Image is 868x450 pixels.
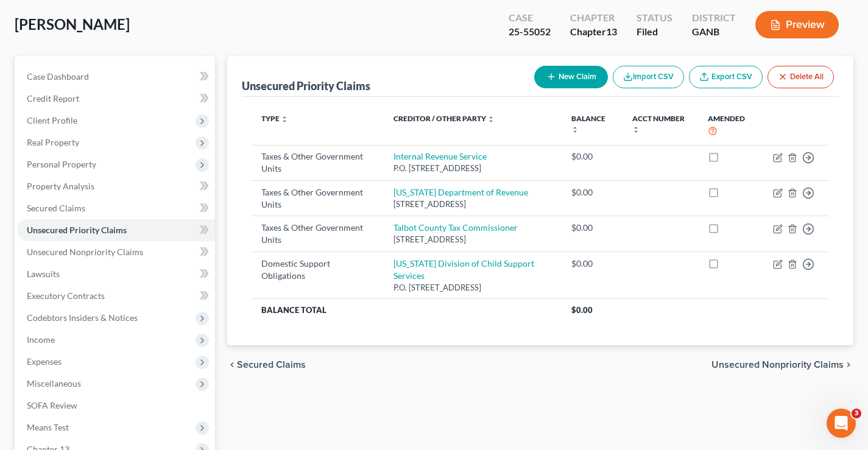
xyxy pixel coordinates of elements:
div: Domestic Support Obligations [261,258,373,282]
div: Taxes & Other Government Units [261,222,373,246]
a: Lawsuits [17,263,215,285]
i: chevron_right [844,360,853,370]
div: [STREET_ADDRESS] [393,199,552,210]
iframe: Intercom live chat [827,409,856,438]
span: 3 [852,409,861,418]
div: Case [509,11,551,25]
a: Balance unfold_more [571,114,605,133]
a: Credit Report [17,88,215,110]
span: Credit Report [27,93,79,104]
button: Unsecured Nonpriority Claims chevron_right [711,360,853,370]
div: Chapter [570,25,617,39]
i: unfold_more [487,116,495,123]
button: Preview [755,11,839,38]
button: Delete All [767,66,834,88]
div: Taxes & Other Government Units [261,186,373,211]
a: Creditor / Other Party unfold_more [393,114,495,123]
a: Case Dashboard [17,66,215,88]
span: Miscellaneous [27,378,81,388]
i: unfold_more [281,116,288,123]
span: Real Property [27,137,79,147]
span: Unsecured Priority Claims [27,225,127,235]
i: chevron_left [227,360,237,370]
div: District [692,11,736,25]
div: Unsecured Priority Claims [242,79,370,93]
a: Export CSV [689,66,763,88]
span: Client Profile [27,115,77,125]
th: Balance Total [252,298,561,320]
span: Unsecured Nonpriority Claims [27,247,143,257]
div: P.O. [STREET_ADDRESS] [393,282,552,294]
span: SOFA Review [27,400,77,410]
a: Acct Number unfold_more [632,114,685,133]
button: chevron_left Secured Claims [227,360,306,370]
span: Income [27,334,55,345]
span: Executory Contracts [27,290,105,301]
div: Taxes & Other Government Units [261,150,373,175]
button: Import CSV [613,66,684,88]
div: Filed [637,25,672,39]
a: SOFA Review [17,395,215,417]
div: Status [637,11,672,25]
span: Lawsuits [27,269,60,279]
span: 13 [606,26,617,37]
a: [US_STATE] Division of Child Support Services [393,258,534,281]
span: $0.00 [571,305,593,315]
span: [PERSON_NAME] [15,15,130,33]
th: Amended [698,107,763,145]
span: Expenses [27,356,62,367]
div: [STREET_ADDRESS] [393,234,552,245]
div: $0.00 [571,150,613,163]
div: GANB [692,25,736,39]
button: New Claim [534,66,608,88]
span: Personal Property [27,159,96,169]
div: $0.00 [571,258,613,270]
a: Executory Contracts [17,285,215,307]
div: $0.00 [571,186,613,199]
div: P.O. [STREET_ADDRESS] [393,163,552,174]
a: Unsecured Nonpriority Claims [17,241,215,263]
span: Means Test [27,422,69,432]
a: [US_STATE] Department of Revenue [393,187,528,197]
span: Secured Claims [27,203,85,213]
a: Internal Revenue Service [393,151,487,161]
span: Property Analysis [27,181,94,191]
span: Secured Claims [237,360,306,370]
span: Codebtors Insiders & Notices [27,312,138,323]
i: unfold_more [632,126,640,133]
a: Secured Claims [17,197,215,219]
a: Type unfold_more [261,114,288,123]
div: 25-55052 [509,25,551,39]
div: $0.00 [571,222,613,234]
a: Unsecured Priority Claims [17,219,215,241]
a: Talbot County Tax Commissioner [393,222,518,233]
i: unfold_more [571,126,579,133]
span: Unsecured Nonpriority Claims [711,360,844,370]
div: Chapter [570,11,617,25]
a: Property Analysis [17,175,215,197]
span: Case Dashboard [27,71,89,82]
